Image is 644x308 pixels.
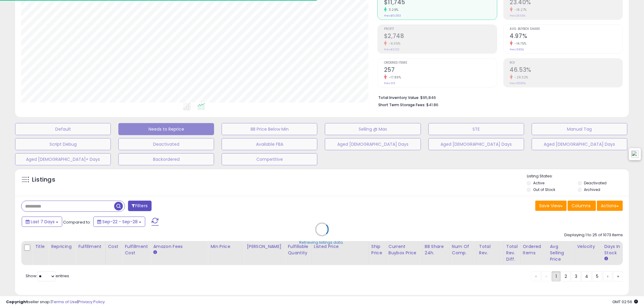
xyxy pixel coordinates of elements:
[513,75,529,80] small: -29.32%
[378,102,425,107] b: Short Term Storage Fees:
[325,123,421,135] button: Selling @ Max
[387,41,401,46] small: -9.05%
[513,8,527,12] small: -18.27%
[428,138,524,150] button: Aged [DEMOGRAPHIC_DATA] Days
[15,138,111,150] button: Script Debug
[6,299,28,305] strong: Copyright
[6,299,105,305] div: seller snap | |
[387,75,401,80] small: -17.89%
[387,8,399,12] small: 11.29%
[532,138,627,150] button: Aged [DEMOGRAPHIC_DATA] Days
[510,14,526,17] small: Prev: 28.63%
[532,123,627,135] button: Manual Tag
[222,138,317,150] button: Available FBA
[513,41,527,46] small: -14.75%
[378,95,419,100] b: Total Inventory Value:
[426,102,438,108] span: $41.86
[384,27,497,31] span: Profit
[384,81,395,85] small: Prev: 313
[510,27,623,31] span: Avg. Buybox Share
[222,123,317,135] button: BB Price Below Min
[510,61,623,65] span: ROI
[510,33,623,41] h2: 4.97%
[118,123,214,135] button: Needs to Reprice
[510,48,524,51] small: Prev: 5.83%
[378,94,618,101] li: $95,846
[631,151,639,158] img: icon48.png
[428,123,524,135] button: STE
[15,123,111,135] button: Default
[384,61,497,65] span: Ordered Items
[325,138,421,150] button: Aged [DEMOGRAPHIC_DATA] Days
[384,33,497,41] h2: $2,748
[222,153,317,165] button: Competitive
[118,153,214,165] button: Backordered
[384,14,401,17] small: Prev: $10,553
[15,153,111,165] button: Aged [DEMOGRAPHIC_DATA]+ Days
[300,240,345,245] div: Retrieving listings data..
[384,48,399,51] small: Prev: $3,022
[118,138,214,150] button: Deactivated
[510,66,623,75] h2: 46.53%
[384,66,497,75] h2: 257
[510,81,526,85] small: Prev: 65.83%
